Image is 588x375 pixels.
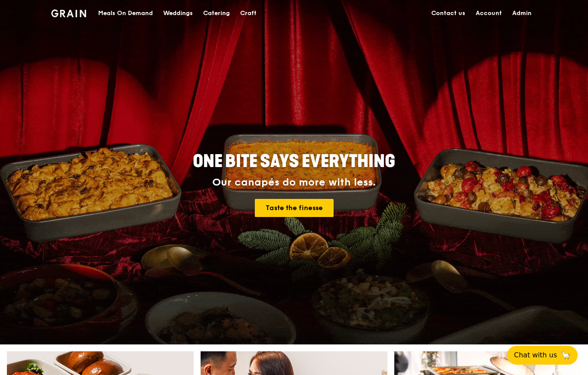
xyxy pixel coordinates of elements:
[51,9,86,17] img: Grain
[240,0,257,26] div: Craft
[255,199,334,217] a: Taste the finesse
[470,0,507,26] a: Account
[507,346,578,365] button: Chat with us🦙
[198,0,235,26] a: Catering
[235,0,262,26] a: Craft
[203,0,230,26] div: Catering
[560,350,571,360] span: 🦙
[193,151,395,172] span: ONE BITE SAYS EVERYTHING
[426,0,470,26] a: Contact us
[163,0,193,26] div: Weddings
[514,350,557,360] span: Chat with us
[158,0,198,26] a: Weddings
[139,177,449,189] div: Our canapés do more with less.
[507,0,537,26] a: Admin
[98,0,153,26] div: Meals On Demand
